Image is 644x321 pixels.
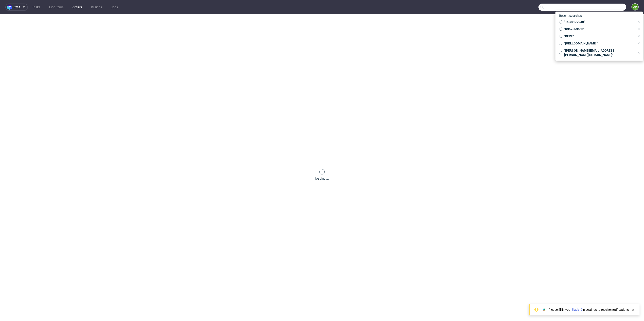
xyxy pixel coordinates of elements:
span: "R352553663" [562,27,635,31]
span: "[URL][DOMAIN_NAME]" [562,41,635,46]
a: Jobs [108,4,121,11]
span: "DFRE" [562,34,635,38]
button: pma [5,4,28,11]
figcaption: AP [632,4,638,10]
a: Slack ID [572,308,583,311]
div: loading ... [315,176,329,181]
img: Slack [542,307,546,312]
span: Recent searches [557,12,584,19]
span: pma [14,6,20,9]
a: Designs [88,4,105,11]
a: Orders [70,4,85,11]
div: Please fill in your in settings to receive notifications [549,307,629,312]
a: Tasks [30,4,43,11]
span: "[PERSON_NAME][EMAIL_ADDRESS][PERSON_NAME][DOMAIN_NAME]" [562,48,635,57]
span: " R370172948" [562,20,635,24]
a: Line Items [47,4,66,11]
img: logo [7,5,14,10]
